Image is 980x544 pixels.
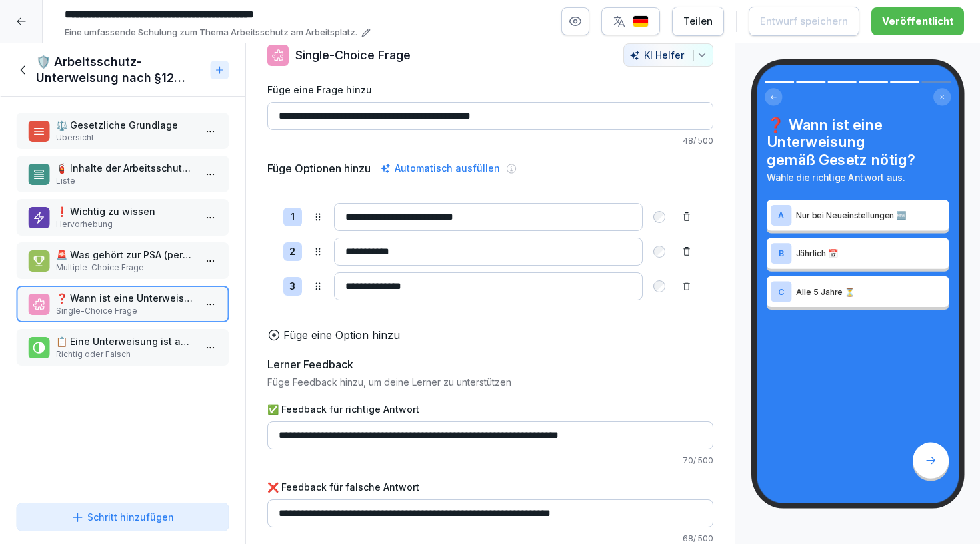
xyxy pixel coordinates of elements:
p: Hervorhebung [56,218,195,230]
div: 🚨 Was gehört zur PSA (persönliche Schutzausrüstung)?Multiple-Choice Frage [16,242,229,279]
div: Schritt hinzufügen [71,510,174,524]
div: 📋 Eine Unterweisung ist auch bei neuen Geräten oder Technologien erforderlich.Richtig oder Falsch [16,329,229,366]
p: 70 / 500 [267,455,713,467]
p: 3 [289,279,295,294]
p: Nur bei Neueinstellungen 🆕 [795,209,945,222]
button: Schritt hinzufügen [16,503,229,531]
button: KI Helfer [623,43,713,67]
p: Alle 5 Jahre ⏳ [795,286,945,298]
p: A [778,210,784,220]
h4: ❓ Wann ist eine Unterweisung gemäß Gesetz nötig? [767,116,949,168]
button: Entwurf speichern [749,7,859,36]
div: ❓ Wann ist eine Unterweisung gemäß Gesetz nötig?Single-Choice Frage [16,286,229,322]
p: 2 [289,244,295,260]
p: Multiple-Choice Frage [56,262,195,274]
p: Wähle die richtige Antwort aus. [767,170,949,184]
div: ❗ Wichtig zu wissenHervorhebung [16,199,229,236]
p: Füge eine Option hinzu [283,327,400,343]
div: Teilen [683,14,713,29]
h5: Lerner Feedback [267,356,353,372]
p: Jährlich 📅 [795,247,945,260]
p: Übersicht [56,132,195,144]
div: Entwurf speichern [760,14,848,29]
div: Veröffentlicht [882,14,953,29]
p: Eine umfassende Schulung zum Thema Arbeitsschutz am Arbeitsplatz. [65,26,357,39]
label: Füge eine Frage hinzu [267,83,713,97]
div: KI Helfer [629,49,707,61]
p: ❓ Wann ist eine Unterweisung gemäß Gesetz nötig? [56,291,195,305]
h5: Füge Optionen hinzu [267,160,371,176]
p: 48 / 500 [267,135,713,147]
p: B [778,249,784,258]
p: Single-Choice Frage [56,305,195,317]
h1: 🛡️ Arbeitsschutz-Unterweisung nach §12 ArbSchG [36,54,205,86]
p: Single-Choice Frage [295,46,411,64]
label: ✅ Feedback für richtige Antwort [267,402,713,416]
p: Füge Feedback hinzu, um deine Lerner zu unterstützen [267,375,713,389]
p: C [778,287,784,296]
button: Teilen [672,7,724,36]
img: de.svg [633,15,649,28]
button: Veröffentlicht [871,7,964,35]
p: ❗ Wichtig zu wissen [56,204,195,218]
p: Liste [56,175,195,187]
p: 1 [291,210,295,225]
div: 🧯 Inhalte der ArbeitsschutzbelehrungListe [16,156,229,192]
p: 🧯 Inhalte der Arbeitsschutzbelehrung [56,161,195,175]
p: 🚨 Was gehört zur PSA (persönliche Schutzausrüstung)? [56,248,195,262]
div: ⚖️ Gesetzliche GrundlageÜbersicht [16,113,229,149]
p: ⚖️ Gesetzliche Grundlage [56,118,195,132]
p: Richtig oder Falsch [56,348,195,360]
label: ❌ Feedback für falsche Antwort [267,480,713,494]
p: 📋 Eine Unterweisung ist auch bei neuen Geräten oder Technologien erforderlich. [56,334,195,348]
div: Automatisch ausfüllen [377,160,503,176]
